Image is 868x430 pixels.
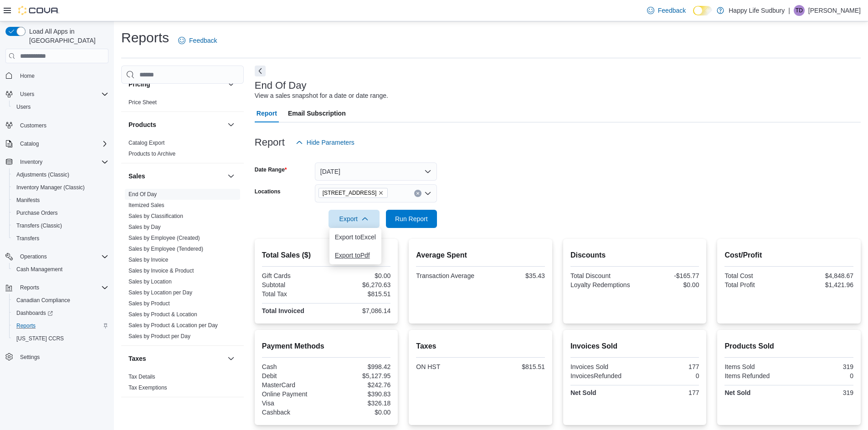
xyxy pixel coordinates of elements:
[16,351,108,363] span: Settings
[128,300,170,307] a: Sales by Product
[9,194,112,207] button: Manifests
[13,195,43,206] a: Manifests
[16,138,108,149] span: Catalog
[13,207,62,218] a: Purchase Orders
[416,250,545,261] h2: Average Spent
[570,341,699,352] h2: Invoices Sold
[20,253,47,260] span: Operations
[20,284,39,291] span: Reports
[328,281,390,288] div: $6,270.63
[226,353,236,364] button: Taxes
[570,363,633,370] div: Invoices Sold
[128,374,155,380] a: Tax Details
[13,233,108,244] span: Transfers
[2,350,112,364] button: Settings
[128,99,157,106] a: Price Sheet
[329,246,381,264] button: Export toPdf
[16,157,108,167] span: Inventory
[13,169,108,180] span: Adjustments (Classic)
[9,307,112,319] a: Dashboards
[128,120,224,129] button: Products
[121,97,244,111] div: Pricing
[128,80,224,89] button: Pricing
[729,5,785,16] p: Happy Life Sudbury
[175,31,221,50] a: Feedback
[637,363,699,370] div: 177
[16,120,108,131] span: Customers
[13,264,66,275] a: Cash Management
[128,80,150,89] h3: Pricing
[13,320,108,331] span: Reports
[255,80,307,91] h3: End Of Day
[16,197,40,204] span: Manifests
[328,390,390,398] div: $390.83
[226,171,236,182] button: Sales
[262,390,324,398] div: Online Payment
[9,207,112,219] button: Purchase Orders
[16,266,62,273] span: Cash Management
[329,210,380,228] button: Export
[16,89,108,100] span: Users
[2,156,112,168] button: Inventory
[128,354,224,363] button: Taxes
[318,188,388,198] span: 42 Lakeshore Dr, North Bay
[395,214,428,223] span: Run Report
[262,250,391,261] h2: Total Sales ($)
[414,190,421,197] button: Clear input
[121,137,244,163] div: Products
[255,188,281,195] label: Locations
[128,99,157,106] span: Price Sheet
[483,363,545,370] div: $815.51
[328,372,390,379] div: $5,127.95
[13,308,56,319] a: Dashboards
[13,333,108,344] span: Washington CCRS
[570,389,596,396] strong: Net Sold
[643,1,689,20] a: Feedback
[791,363,853,370] div: 319
[262,363,324,370] div: Cash
[128,212,183,220] span: Sales by Classification
[121,29,169,47] h1: Reports
[128,234,200,242] span: Sales by Employee (Created)
[128,139,164,147] span: Catalog Export
[262,381,324,389] div: MasterCard
[18,6,59,15] img: Cova
[307,138,354,147] span: Hide Parameters
[288,104,346,122] span: Email Subscription
[724,341,853,352] h2: Products Sold
[2,119,112,132] button: Customers
[2,281,112,294] button: Reports
[128,191,157,197] a: End Of Day
[9,294,112,307] button: Canadian Compliance
[335,233,376,241] span: Export to Excel
[16,70,108,81] span: Home
[128,223,161,231] span: Sales by Day
[121,189,244,345] div: Sales
[13,169,73,180] a: Adjustments (Classic)
[262,272,324,279] div: Gift Cards
[16,251,51,262] button: Operations
[315,162,437,181] button: [DATE]
[334,210,374,228] span: Export
[791,389,853,396] div: 319
[128,202,164,209] span: Itemized Sales
[13,233,43,244] a: Transfers
[128,267,194,274] span: Sales by Invoice & Product
[808,5,861,16] p: [PERSON_NAME]
[128,333,190,340] span: Sales by Product per Day
[2,69,112,82] button: Home
[16,282,43,293] button: Reports
[16,335,64,342] span: [US_STATE] CCRS
[128,245,203,253] span: Sales by Employee (Tendered)
[328,400,390,407] div: $326.18
[16,235,39,242] span: Transfers
[128,384,167,391] a: Tax Exemptions
[128,354,146,363] h3: Taxes
[128,256,168,263] span: Sales by Invoice
[9,332,112,345] button: [US_STATE] CCRS
[128,278,172,285] span: Sales by Location
[20,354,40,361] span: Settings
[128,384,167,391] span: Tax Exemptions
[724,372,787,379] div: Items Refunded
[128,246,203,252] a: Sales by Employee (Tendered)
